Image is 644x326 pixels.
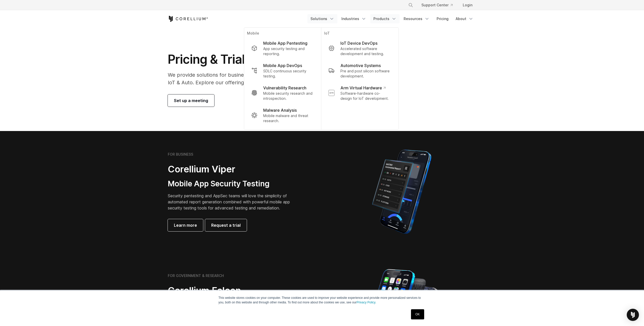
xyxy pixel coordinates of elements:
h2: Corellium Viper [168,164,298,175]
p: Mobile [247,31,318,37]
a: Learn more [168,219,203,231]
a: Mobile App Pentesting App security testing and reporting. [247,37,318,59]
a: Malware Analysis Mobile malware and threat research. [247,104,318,126]
a: Login [459,1,476,10]
p: SDLC continuous security testing. [263,69,314,79]
p: Arm Virtual Hardware [340,85,385,91]
a: IoT Device DevOps Accelerated software development and testing. [324,37,395,59]
a: Mobile App DevOps SDLC continuous security testing. [247,59,318,82]
p: Malware Analysis [263,107,297,113]
a: Solutions [307,14,337,23]
p: Vulnerability Research [263,85,306,91]
a: Corellium Home [168,16,208,22]
p: Software-hardware co-design for IoT development. [340,91,391,101]
p: IoT Device DevOps [340,40,377,46]
a: Privacy Policy. [357,301,376,304]
p: Mobile App DevOps [263,62,302,69]
h1: Pricing & Trials [168,52,370,67]
p: App security testing and reporting. [263,46,314,56]
img: Corellium MATRIX automated report on iPhone showing app vulnerability test results across securit... [364,147,440,236]
p: This website stores cookies on your computer. These cookies are used to improve your website expe... [219,296,426,305]
div: Navigation Menu [307,14,476,23]
h6: FOR GOVERNMENT & RESEARCH [168,273,224,278]
p: Mobile security research and introspection. [263,91,314,101]
a: About [453,14,476,23]
p: Mobile App Pentesting [263,40,307,46]
span: Set up a meeting [174,97,208,104]
div: Navigation Menu [402,1,476,10]
p: Automotive Systems [340,62,381,69]
a: Products [370,14,400,23]
a: Request a trial [205,219,247,231]
a: Support Center [417,1,457,10]
a: Pricing [434,14,452,23]
a: OK [411,309,424,319]
p: Security pentesting and AppSec teams will love the simplicity of automated report generation comb... [168,193,298,211]
span: Request a trial [211,222,241,228]
h2: Corellium Falcon [168,285,310,296]
p: IoT [324,31,395,37]
a: Industries [338,14,369,23]
p: Mobile malware and threat research. [263,113,314,123]
div: Open Intercom Messenger [627,309,639,321]
p: Accelerated software development and testing. [340,46,391,56]
p: Pre and post silicon software development. [340,69,391,79]
h6: FOR BUSINESS [168,152,193,157]
a: Resources [401,14,433,23]
button: Search [406,1,415,10]
span: Learn more [174,222,197,228]
a: Vulnerability Research Mobile security research and introspection. [247,82,318,104]
a: Automotive Systems Pre and post silicon software development. [324,59,395,82]
a: Set up a meeting [168,94,214,107]
p: We provide solutions for businesses, research teams, community individuals, and IoT & Auto. Explo... [168,71,370,86]
a: Arm Virtual Hardware Software-hardware co-design for IoT development. [324,82,395,104]
h3: Mobile App Security Testing [168,179,298,189]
